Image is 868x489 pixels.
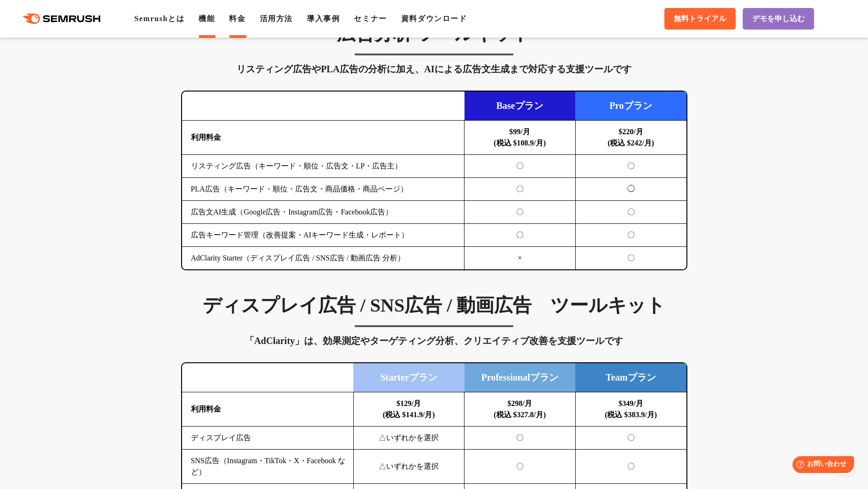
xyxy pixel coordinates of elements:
td: 〇 [575,201,686,224]
div: リスティング広告やPLA広告の分析に加え、AIによる広告文生成まで対応する支援ツールです [181,61,687,76]
td: Teamプラン [575,363,686,392]
b: $349/月 (税込 $383.9/月) [605,399,657,419]
td: 〇 [575,224,686,247]
b: 利用料金 [191,133,221,141]
td: Starterプラン [353,363,464,392]
td: 〇 [464,224,576,247]
td: 〇 [464,201,576,224]
td: AdClarity Starter（ディスプレイ広告 / SNS広告 / 動画広告 分析） [182,247,464,270]
iframe: Help widget launcher [784,452,858,479]
b: 利用料金 [191,405,221,413]
b: $99/月 (税込 $108.9/月) [494,128,546,147]
td: 〇 [464,450,576,484]
span: デモを申し込む [752,14,805,24]
a: 活用方法 [260,15,293,23]
td: 〇 [575,155,686,178]
a: 料金 [229,15,245,23]
td: Baseプラン [464,92,576,121]
td: 広告キーワード管理（改善提案・AIキーワード生成・レポート） [182,224,464,247]
a: 無料トライアル [664,8,736,30]
a: 資料ダウンロード [401,15,467,23]
td: 〇 [464,178,576,201]
td: 広告文AI生成（Google広告・Instagram広告・Facebook広告） [182,201,464,224]
td: リスティング広告（キーワード・順位・広告文・LP・広告主） [182,155,464,178]
a: Semrushとは [134,15,184,23]
td: SNS広告（Instagram・TikTok・X・Facebook など） [182,450,354,484]
td: Proプラン [575,92,686,121]
b: $129/月 (税込 $141.9/月) [383,399,435,419]
a: セミナー [354,15,387,23]
b: $220/月 (税込 $242/月) [608,128,654,147]
div: 「AdClarity」は、効果測定やターゲティング分析、クリエイティブ改善を支援ツールです [181,333,687,348]
b: $298/月 (税込 $327.8/月) [494,399,546,419]
a: 導入事例 [307,15,340,23]
td: ◯ [575,178,686,201]
a: 機能 [198,15,215,23]
h3: ディスプレイ広告 / SNS広告 / 動画広告 ツールキット [181,294,687,317]
a: デモを申し込む [743,8,814,30]
td: 〇 [464,155,576,178]
td: 〇 [575,427,686,450]
td: PLA広告（キーワード・順位・広告文・商品価格・商品ページ） [182,178,464,201]
td: ディスプレイ広告 [182,427,354,450]
span: 無料トライアル [674,14,726,24]
td: × [464,247,576,270]
td: Professionalプラン [464,363,576,392]
td: 〇 [464,427,576,450]
td: 〇 [575,247,686,270]
td: △いずれかを選択 [353,450,464,484]
td: △いずれかを選択 [353,427,464,450]
td: 〇 [575,450,686,484]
